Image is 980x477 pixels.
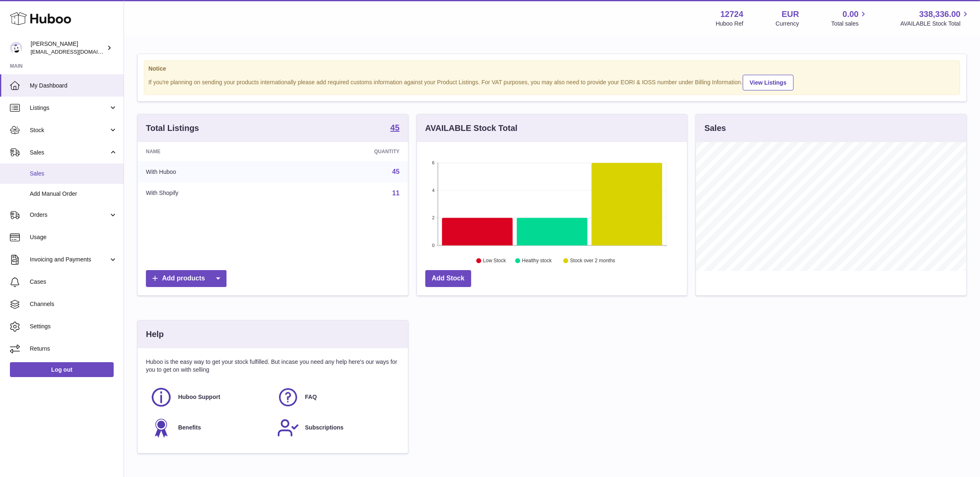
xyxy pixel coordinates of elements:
a: FAQ [277,386,396,408]
text: 2 [432,216,434,221]
p: Huboo is the easy way to get your stock fulfilled. But incase you need any help here's our ways f... [146,358,400,374]
a: 11 [392,190,400,197]
a: 338,336.00 AVAILABLE Stock Total [900,9,970,28]
td: With Huboo [138,161,283,183]
div: Huboo Ref [716,20,744,28]
a: 45 [392,168,400,175]
span: My Dashboard [30,82,117,90]
span: Cases [30,278,117,286]
span: [EMAIL_ADDRESS][DOMAIN_NAME] [31,48,122,55]
td: With Shopify [138,183,283,204]
strong: Notice [148,65,956,73]
text: Low Stock [483,258,506,264]
span: AVAILABLE Stock Total [900,20,970,28]
span: Listings [30,104,109,112]
span: Sales [30,149,109,157]
h3: AVAILABLE Stock Total [425,123,517,134]
a: Subscriptions [277,417,396,439]
span: Invoicing and Payments [30,256,109,263]
h3: Total Listings [146,123,199,134]
a: View Listings [743,75,794,90]
span: Stock [30,126,109,134]
div: [PERSON_NAME] [31,40,105,56]
a: 45 [390,123,399,133]
span: Orders [30,211,109,219]
span: Total sales [831,20,868,28]
a: Benefits [150,417,269,439]
span: FAQ [305,393,317,401]
text: Stock over 2 months [570,258,615,264]
text: 4 [432,188,434,193]
h3: Help [146,329,164,340]
th: Quantity [283,142,408,161]
span: Settings [30,323,117,330]
th: Name [138,142,283,161]
a: Add products [146,270,227,287]
span: Usage [30,233,117,241]
span: Sales [30,170,117,178]
a: Huboo Support [150,386,269,408]
text: 0 [432,243,434,248]
span: Huboo Support [178,393,220,401]
text: 6 [432,160,434,165]
span: Channels [30,300,117,308]
strong: EUR [782,9,799,20]
text: Healthy stock [522,258,552,264]
span: Add Manual Order [30,190,117,198]
span: 0.00 [843,9,859,20]
span: 338,336.00 [919,9,961,20]
div: Currency [776,20,799,28]
strong: 12724 [720,9,744,20]
a: Log out [10,362,114,377]
span: Benefits [178,424,201,432]
div: If you're planning on sending your products internationally please add required customs informati... [148,74,956,90]
a: 0.00 Total sales [831,9,868,28]
h3: Sales [704,123,726,134]
span: Returns [30,345,117,353]
span: Subscriptions [305,424,343,432]
a: Add Stock [425,270,471,287]
img: internalAdmin-12724@internal.huboo.com [10,42,22,54]
strong: 45 [390,123,399,132]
